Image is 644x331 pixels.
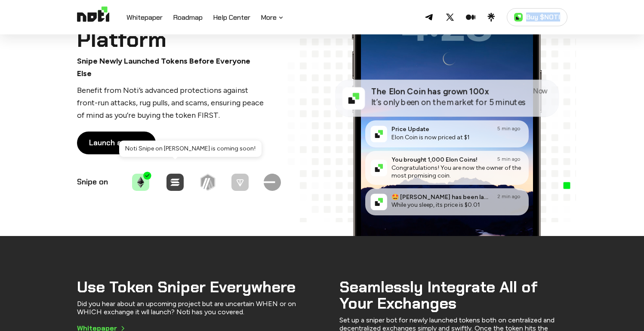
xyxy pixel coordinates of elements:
[126,12,163,24] a: Whitepaper
[339,279,567,312] h2: Seamlessly Integrate All of Your Exchanges
[77,6,109,28] img: Logo
[77,176,113,193] p: Snipe on
[77,84,266,121] p: Benefit from Noti’s advanced protections against front-run attacks, rug pulls, and scams, ensurin...
[77,132,156,154] a: Launch app
[507,8,567,26] a: Buy $NOTI
[213,12,250,24] a: Help Center
[77,279,305,295] h2: Use Token Sniper Everywhere
[261,12,284,23] button: More
[173,12,203,24] a: Roadmap
[77,300,305,316] p: Did you hear about an upcoming project but are uncertain WHEN or on WHICH exchange it wll launch?...
[77,6,296,51] h1: NOTI Crypto Sniping Platform
[77,55,266,80] p: Snipe Newly Launched Tokens Before Everyone Else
